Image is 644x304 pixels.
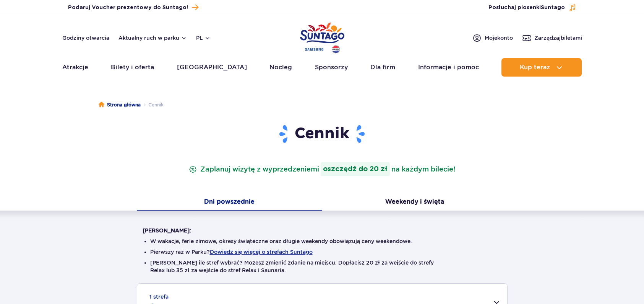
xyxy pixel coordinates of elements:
[534,34,582,42] span: Zarządzaj biletami
[196,34,211,42] button: pl
[315,58,348,77] a: Sponsorzy
[141,101,164,109] li: Cennik
[322,194,508,211] button: Weekendy i święta
[321,162,390,176] strong: oszczędź do 20 zł
[99,101,141,109] a: Strona główna
[62,34,109,42] a: Godziny otwarcia
[137,194,322,211] button: Dni powszednie
[68,4,188,11] span: Podaruj Voucher prezentowy do Suntago!
[488,4,576,11] button: Posłuchaj piosenkiSuntago
[150,248,494,256] li: Pierwszy raz w Parku?
[520,64,550,71] span: Kup teraz
[187,162,457,176] p: Zaplanuj wizytę z wyprzedzeniem na każdym bilecie!
[143,227,191,234] strong: [PERSON_NAME]:
[143,124,502,144] h1: Cennik
[472,33,513,42] a: Mojekonto
[418,58,479,77] a: Informacje i pomoc
[370,58,395,77] a: Dla firm
[210,249,313,255] button: Dowiedz się więcej o strefach Suntago
[118,35,187,41] button: Aktualny ruch w parku
[62,58,88,77] a: Atrakcje
[111,58,154,77] a: Bilety i oferta
[522,33,582,42] a: Zarządzajbiletami
[150,259,494,274] li: [PERSON_NAME] ile stref wybrać? Możesz zmienić zdanie na miejscu. Dopłacisz 20 zł za wejście do s...
[300,19,344,54] a: Park of Poland
[269,58,292,77] a: Nocleg
[149,293,169,301] small: 1 strefa
[177,58,247,77] a: [GEOGRAPHIC_DATA]
[541,5,565,10] span: Suntago
[488,4,565,11] span: Posłuchaj piosenki
[501,58,582,77] button: Kup teraz
[68,2,198,13] a: Podaruj Voucher prezentowy do Suntago!
[485,34,513,42] span: Moje konto
[150,237,494,245] li: W wakacje, ferie zimowe, okresy świąteczne oraz długie weekendy obowiązują ceny weekendowe.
